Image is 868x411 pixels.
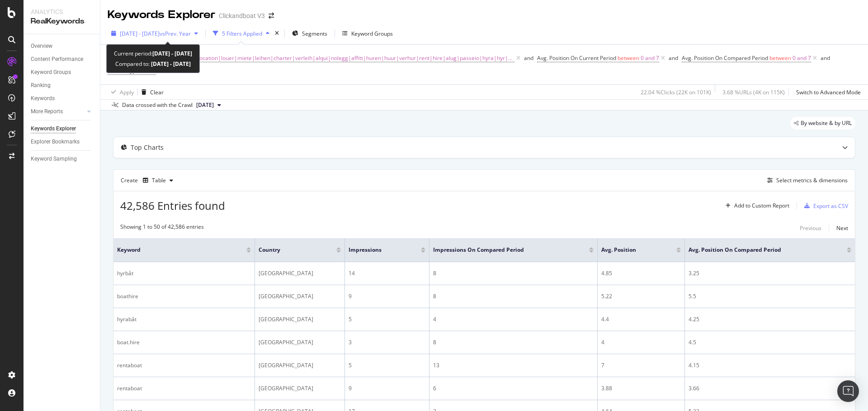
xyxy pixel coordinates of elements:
[269,13,274,19] div: arrow-right-arrow-left
[433,292,594,300] div: 8
[31,81,94,90] a: Ranking
[641,52,659,65] span: 0 and 7
[776,176,848,184] div: Select metrics & dimensions
[117,338,251,346] div: boat.hire
[117,269,251,277] div: hyrbåt
[160,30,191,37] span: vs Prev. Year
[152,50,192,57] b: [DATE] - [DATE]
[796,88,861,96] div: Switch to Advanced Mode
[31,55,94,64] a: Content Performance
[813,202,848,210] div: Export as CSV
[31,81,51,90] div: Ranking
[669,54,678,62] button: and
[31,154,77,164] div: Keyword Sampling
[288,26,331,41] button: Segments
[31,16,93,27] div: RealKeywords
[349,246,407,254] span: Impressions
[689,269,851,277] div: 3.25
[793,52,811,65] span: 0 and 7
[122,101,193,109] div: Data crossed with the Crawl
[722,88,785,96] div: 3.68 % URLs ( 4K on 115K )
[31,7,93,16] div: Analytics
[117,384,251,393] div: rentaboat
[193,100,225,111] button: [DATE]
[117,315,251,323] div: hyrabåt
[793,85,861,99] button: Switch to Advanced Mode
[302,30,327,37] span: Segments
[31,42,94,51] a: Overview
[349,384,425,393] div: 9
[259,361,341,369] div: [GEOGRAPHIC_DATA]
[349,338,425,346] div: 3
[31,68,94,77] a: Keyword Groups
[836,223,848,234] button: Next
[821,54,830,62] button: and
[31,124,76,134] div: Keywords Explorer
[108,7,215,23] div: Keywords Explorer
[222,30,262,37] div: 5 Filters Applied
[120,88,134,96] div: Apply
[722,199,789,213] button: Add to Custom Report
[821,54,830,62] div: and
[601,246,663,254] span: Avg. Position
[601,338,681,346] div: 4
[349,361,425,369] div: 5
[219,11,265,20] div: Clickandboat V3
[259,338,341,346] div: [GEOGRAPHIC_DATA]
[131,143,164,152] div: Top Charts
[31,107,85,116] a: More Reports
[836,224,848,232] div: Next
[259,315,341,323] div: [GEOGRAPHIC_DATA]
[349,292,425,300] div: 9
[121,173,177,188] div: Create
[689,338,851,346] div: 4.5
[117,361,251,369] div: rentaboat
[108,85,134,99] button: Apply
[601,361,681,369] div: 7
[259,269,341,277] div: [GEOGRAPHIC_DATA]
[259,292,341,300] div: [GEOGRAPHIC_DATA]
[801,120,852,126] span: By website & by URL
[152,178,166,183] div: Table
[120,223,204,234] div: Showing 1 to 50 of 42,586 entries
[31,94,94,103] a: Keywords
[433,269,594,277] div: 8
[339,26,396,41] button: Keyword Groups
[31,137,94,147] a: Explorer Bookmarks
[669,54,678,62] div: and
[108,26,202,41] button: [DATE] - [DATE]vsPrev. Year
[259,384,341,393] div: [GEOGRAPHIC_DATA]
[433,315,594,323] div: 4
[764,175,848,186] button: Select metrics & dimensions
[31,94,55,103] div: Keywords
[139,173,177,188] button: Table
[800,223,821,234] button: Previous
[150,60,191,68] b: [DATE] - [DATE]
[31,55,83,64] div: Content Performance
[800,224,821,232] div: Previous
[259,246,323,254] span: Country
[120,198,225,213] span: 42,586 Entries found
[31,124,94,134] a: Keywords Explorer
[198,52,514,65] span: location|louer|miete|leihen|charter|verleih|alqui|nolegg|affitt|huren|huur|verhur|rent|hire|alug|...
[117,246,233,254] span: Keyword
[524,54,533,62] div: and
[537,54,616,62] span: Avg. Position On Current Period
[801,199,848,213] button: Export as CSV
[31,107,63,116] div: More Reports
[769,54,791,62] span: between
[618,54,639,62] span: between
[689,361,851,369] div: 4.15
[349,315,425,323] div: 5
[114,48,192,59] div: Current period:
[273,29,281,38] div: times
[433,361,594,369] div: 13
[433,338,594,346] div: 8
[138,85,164,99] button: Clear
[115,59,191,69] div: Compared to:
[433,246,576,254] span: Impressions On Compared Period
[196,101,214,109] span: 2024 May. 5th
[601,269,681,277] div: 4.85
[601,292,681,300] div: 5.22
[31,42,52,51] div: Overview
